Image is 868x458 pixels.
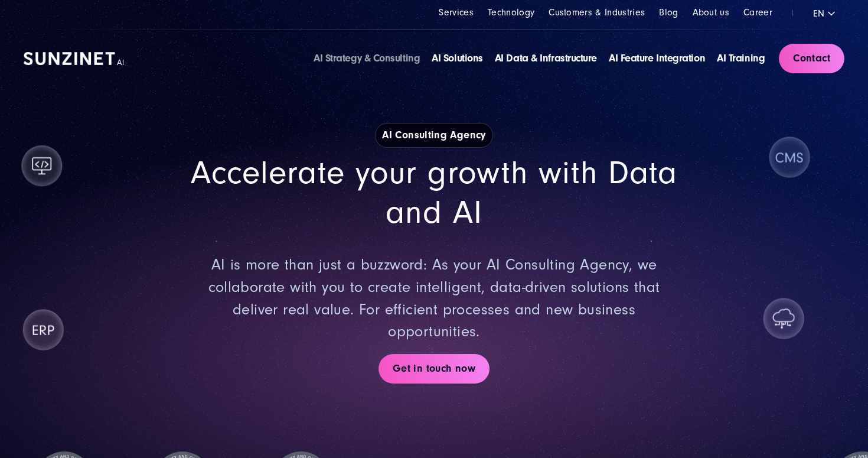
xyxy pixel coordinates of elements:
[659,7,678,18] a: Blog
[188,254,680,343] p: AI is more than just a buzzword: As your AI Consulting Agency, we collaborate with you to create ...
[378,354,490,384] a: Get in touch now
[432,52,483,64] a: AI Solutions
[743,7,772,18] a: Career
[314,51,765,66] div: Navigation Menu
[188,154,680,232] h2: Accelerate your growth with Data and AI
[717,52,765,64] a: AI Training
[24,52,124,65] img: SUNZINET AI Logo
[439,6,772,20] div: Navigation Menu
[693,7,730,18] a: About us
[779,44,844,73] a: Contact
[375,123,492,148] strong: AI Consulting Agency
[439,7,474,18] a: Services
[609,52,705,64] a: AI Feature Integration
[495,52,597,64] a: AI Data & Infrastructure
[549,7,645,18] a: Customers & Industries
[488,7,534,18] a: Technology
[314,52,420,64] a: AI Strategy & Consulting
